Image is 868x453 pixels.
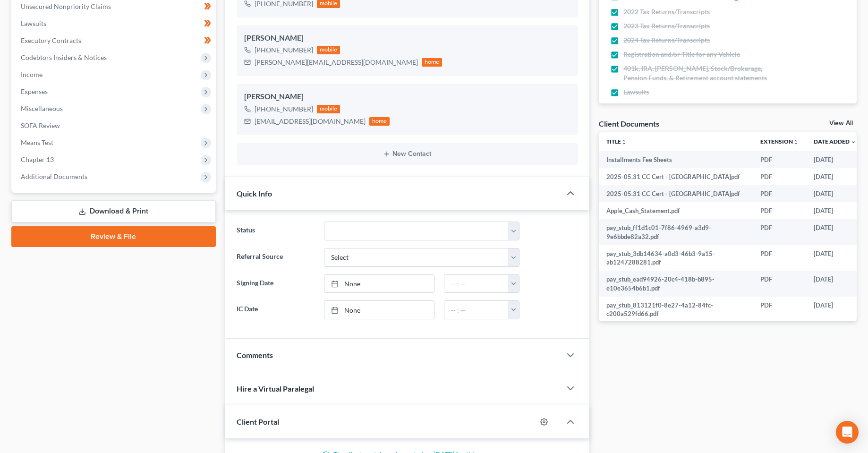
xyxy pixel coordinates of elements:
[255,58,418,67] div: [PERSON_NAME][EMAIL_ADDRESS][DOMAIN_NAME]
[21,87,48,95] span: Expenses
[244,33,571,44] div: [PERSON_NAME]
[21,104,63,112] span: Miscellaneous
[851,139,856,145] i: expand_more
[317,46,340,54] div: mobile
[21,2,111,10] span: Unsecured Nonpriority Claims
[806,219,864,245] td: [DATE]
[21,70,43,78] span: Income
[237,189,272,198] span: Quick Info
[753,271,806,297] td: PDF
[753,202,806,219] td: PDF
[599,151,753,168] td: Installments Fee Sheets
[237,417,279,426] span: Client Portal
[623,7,710,17] span: 2022 Tax Returns/Transcripts
[21,155,54,163] span: Chapter 13
[244,91,571,103] div: [PERSON_NAME]
[21,53,107,61] span: Codebtors Insiders & Notices
[21,36,81,44] span: Executory Contracts
[753,168,806,185] td: PDF
[753,185,806,202] td: PDF
[13,32,216,49] a: Executory Contracts
[317,105,340,113] div: mobile
[806,185,864,202] td: [DATE]
[232,248,320,267] label: Referral Source
[599,245,753,271] td: pay_stub_3db14634-a0d3-46b3-9a15-ab1247288281.pdf
[621,139,627,145] i: unfold_more
[836,421,859,444] div: Open Intercom Messenger
[829,120,853,127] a: View All
[753,219,806,245] td: PDF
[793,139,799,145] i: unfold_more
[232,274,320,293] label: Signing Date
[806,168,864,185] td: [DATE]
[623,35,710,45] span: 2024 Tax Returns/Transcripts
[244,150,571,158] button: New Contact
[599,297,753,323] td: pay_stub_813121f0-8e27-4a12-84fc-c200a529fd66.pdf
[324,301,434,319] a: None
[623,21,710,31] span: 2023 Tax Returns/Transcripts
[599,271,753,297] td: pay_stub_ead94926-20c4-418b-b895-e10e3654b6b1.pdf
[599,202,753,219] td: Apple_Cash_Statement.pdf
[753,151,806,168] td: PDF
[237,350,273,359] span: Comments
[623,50,740,59] span: Registration and/or Title for any Vehicle
[13,15,216,32] a: Lawsuits
[806,151,864,168] td: [DATE]
[623,87,649,97] span: Lawsuits
[11,200,216,222] a: Download & Print
[623,102,784,120] span: Bank Statements for American Express Savings 6639 - Last 6 Months
[255,45,313,55] div: [PHONE_NUMBER]
[623,64,784,83] span: 401k, IRA, [PERSON_NAME], Stock/Brokerage, Pension Funds, & Retirement account statements
[753,245,806,271] td: PDF
[814,138,856,145] a: Date Added expand_more
[21,172,87,180] span: Additional Documents
[232,300,320,319] label: IC Date
[444,275,509,293] input: -- : --
[422,58,443,67] div: home
[599,219,753,245] td: pay_stub_ff1d1c01-7f86-4969-a3d9-9e6bbde82a32.pdf
[13,117,216,134] a: SOFA Review
[606,138,627,145] a: Titleunfold_more
[806,271,864,297] td: [DATE]
[11,226,216,247] a: Review & File
[369,117,390,126] div: home
[21,121,60,129] span: SOFA Review
[599,119,659,128] div: Client Documents
[806,202,864,219] td: [DATE]
[21,138,53,146] span: Means Test
[444,301,509,319] input: -- : --
[806,245,864,271] td: [DATE]
[255,117,366,126] div: [EMAIL_ADDRESS][DOMAIN_NAME]
[324,275,434,293] a: None
[599,168,753,185] td: 2025-05.31 CC Cert - [GEOGRAPHIC_DATA]pdf
[255,104,313,114] div: [PHONE_NUMBER]
[232,222,320,240] label: Status
[237,384,314,393] span: Hire a Virtual Paralegal
[760,138,799,145] a: Extensionunfold_more
[753,297,806,323] td: PDF
[806,297,864,323] td: [DATE]
[599,185,753,202] td: 2025-05.31 CC Cert - [GEOGRAPHIC_DATA]pdf
[21,19,46,27] span: Lawsuits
